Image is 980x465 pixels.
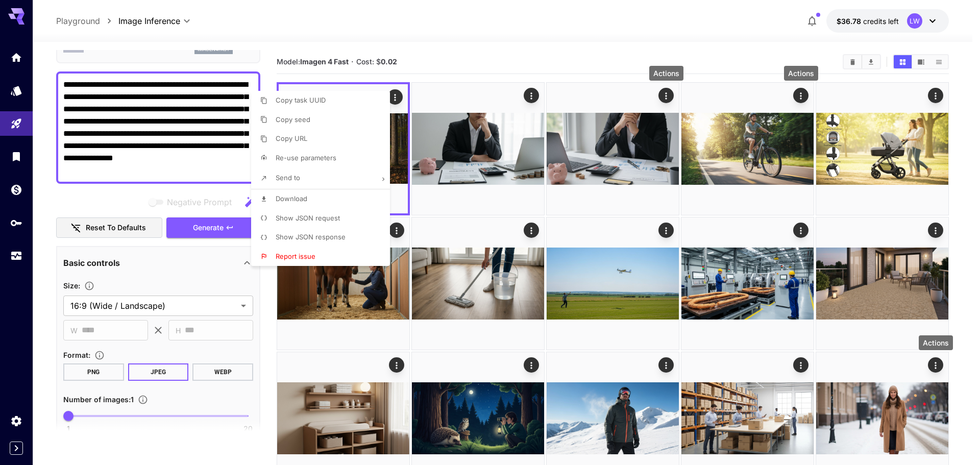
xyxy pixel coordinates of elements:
span: Show JSON response [276,233,346,241]
span: Report issue [276,252,315,260]
div: Actions [649,66,683,81]
span: Copy URL [276,134,307,142]
span: Show JSON request [276,214,340,222]
div: Actions [784,66,818,81]
span: Copy seed [276,115,310,124]
span: Download [276,194,307,203]
span: Copy task UUID [276,96,326,104]
div: Actions [919,335,953,350]
span: Re-use parameters [276,154,336,162]
span: Send to [276,174,300,182]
